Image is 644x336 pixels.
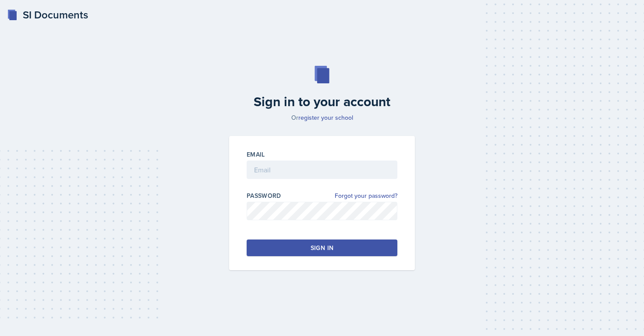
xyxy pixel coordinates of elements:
label: Email [247,150,265,159]
a: register your school [298,113,353,122]
a: Forgot your password? [335,191,397,200]
h2: Sign in to your account [224,94,420,110]
input: Email [247,161,397,179]
p: Or [224,113,420,122]
div: Sign in [311,243,333,252]
button: Sign in [247,239,397,256]
label: Password [247,191,281,200]
a: SI Documents [7,7,88,23]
